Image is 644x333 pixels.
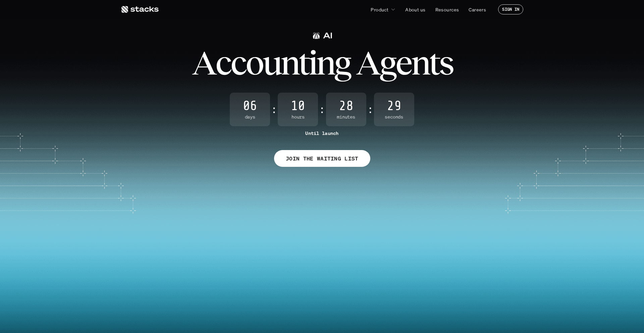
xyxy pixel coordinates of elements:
[263,48,280,78] span: u
[326,114,366,120] span: Minutes
[271,104,276,115] strong: :
[405,6,425,13] p: About us
[299,48,308,78] span: t
[429,48,439,78] span: t
[319,104,324,115] strong: :
[326,99,366,113] span: 28
[278,99,318,113] span: 10
[368,104,373,115] strong: :
[246,48,263,78] span: o
[374,114,414,120] span: Seconds
[215,48,230,78] span: c
[431,3,463,15] a: Resources
[192,48,215,78] span: A
[395,48,411,78] span: e
[498,4,523,14] a: SIGN IN
[439,48,452,78] span: s
[286,154,359,163] p: JOIN THE WAITING LIST
[465,3,490,15] a: Careers
[334,48,350,78] span: g
[280,48,299,78] span: n
[230,99,270,113] span: 06
[401,3,429,15] a: About us
[278,114,318,120] span: Hours
[308,48,316,78] span: i
[316,48,334,78] span: n
[469,6,486,13] p: Careers
[230,48,246,78] span: c
[379,48,395,78] span: g
[435,6,459,13] p: Resources
[356,48,379,78] span: A
[411,48,429,78] span: n
[230,114,270,120] span: Days
[374,99,414,113] span: 29
[502,7,519,12] p: SIGN IN
[371,6,388,13] p: Product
